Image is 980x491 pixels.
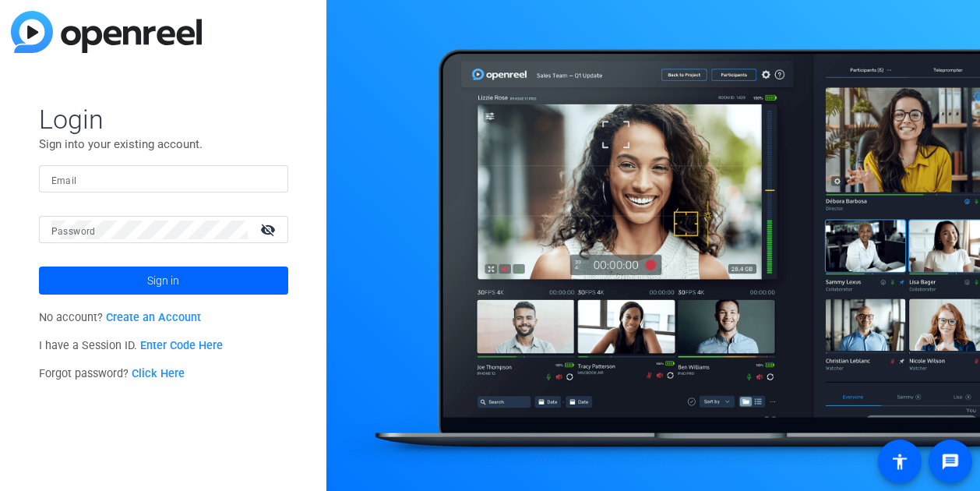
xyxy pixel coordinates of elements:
[140,339,223,352] a: Enter Code Here
[941,452,960,471] mat-icon: message
[251,218,288,241] mat-icon: visibility_off
[890,452,909,471] mat-icon: accessibility
[39,136,288,153] p: Sign into your existing account.
[11,11,202,53] img: blue-gradient.svg
[39,103,288,136] span: Login
[51,170,276,189] input: Enter Email Address
[51,226,96,237] mat-label: Password
[132,367,185,380] a: Click Here
[39,311,202,324] span: No account?
[147,261,179,300] span: Sign in
[39,267,288,295] button: Sign in
[39,339,224,352] span: I have a Session ID.
[106,311,201,324] a: Create an Account
[51,175,77,186] mat-label: Email
[39,367,185,380] span: Forgot password?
